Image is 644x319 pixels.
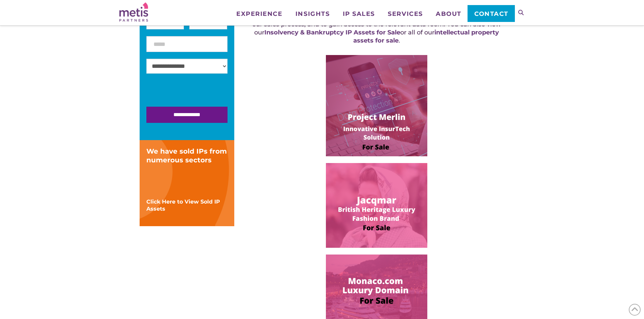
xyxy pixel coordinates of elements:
[264,29,400,36] a: Insolvency & Bankruptcy IP Assets for Sale
[474,11,508,17] span: Contact
[146,198,220,212] a: Click Here to View Sold IP Assets
[249,12,504,45] h5: Click below to read more about the Business & IP Assets for sale, how to engage in our sales proc...
[146,147,228,164] div: We have sold IPs from numerous sectors
[468,5,515,22] a: Contact
[436,11,461,17] span: About
[146,80,249,107] iframe: reCAPTCHA
[119,2,148,22] img: Metis Partners
[326,163,427,248] img: Image
[326,55,427,156] img: Image
[343,11,375,17] span: IP Sales
[236,11,282,17] span: Experience
[353,29,499,44] a: intellectual property assets for sale
[295,11,330,17] span: Insights
[629,304,641,316] span: Back to Top
[388,11,423,17] span: Services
